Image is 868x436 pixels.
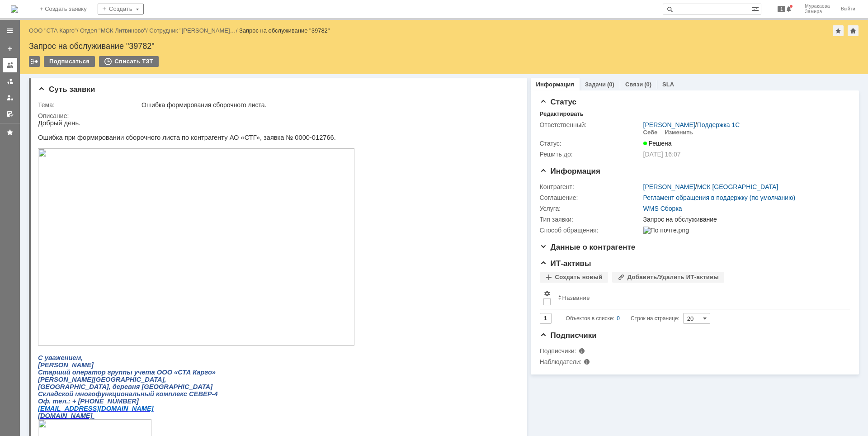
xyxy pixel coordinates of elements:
span: Суть заявки [38,85,95,94]
span: Статус [540,98,576,106]
span: Подписчики [540,331,597,340]
img: По почте.png [643,227,689,234]
span: Решена [643,140,672,147]
div: Ответственный: [540,121,642,128]
div: / [80,27,149,34]
div: / [643,121,740,128]
a: Заявки на командах [3,58,17,72]
a: Связи [625,81,643,88]
div: / [149,27,239,34]
a: Перейти на домашнюю страницу [11,5,18,13]
span: Email отправителя: [EMAIL_ADDRESS][DOMAIN_NAME] [9,162,147,168]
a: [PERSON_NAME] [643,121,695,128]
div: Описание: [38,112,515,119]
div: Услуга: [540,205,642,212]
span: 1 [778,6,786,12]
div: Статус: [540,140,642,147]
a: Мои согласования [3,107,17,121]
div: Подписчики: [540,347,631,355]
a: Заявки в моей ответственности [3,74,17,89]
a: МСК [GEOGRAPHIC_DATA] [697,183,778,190]
a: SLA [662,81,674,88]
div: Тема: [38,101,140,109]
div: Запрос на обслуживание "39782" [29,42,859,51]
div: Создать [98,4,144,14]
div: (0) [644,81,651,88]
span: Данные о контрагенте [540,243,636,251]
span: Замира [805,9,830,14]
a: Мои заявки [3,90,17,105]
a: Задачи [585,81,606,88]
span: Объектов в списке: [566,315,614,322]
i: Строк на странице: [566,313,679,324]
div: Добавить в избранное [833,25,844,36]
a: Сотрудник "[PERSON_NAME]… [149,27,236,34]
span: Информация [540,167,600,175]
th: Название [554,286,843,309]
div: Работа с массовостью [29,56,40,67]
div: Изменить [665,129,693,136]
a: Регламент обращения в поддержку (по умолчанию) [643,194,796,201]
span: Настройки [543,290,551,297]
span: Муракаева [805,4,830,9]
img: logo [11,5,18,13]
a: Информация [536,81,574,88]
div: 0 [617,313,620,324]
div: Сделать домашней страницей [848,25,859,36]
div: Редактировать [540,110,584,118]
div: Себе [643,129,658,136]
a: WMS Сборка [643,205,682,212]
div: Контрагент: [540,183,642,190]
span: [DATE] 16:07 [643,151,681,158]
a: ООО "СТА Карго" [29,27,77,34]
div: Наблюдатели: [540,358,631,365]
div: Способ обращения: [540,227,642,234]
div: / [29,27,80,34]
div: Запрос на обслуживание [643,216,845,223]
span: Расширенный поиск [752,4,761,13]
span: Email отправителя: [EMAIL_ADDRESS][DOMAIN_NAME] [9,147,147,154]
a: [PERSON_NAME] [643,183,695,190]
div: Решить до: [540,151,642,158]
div: Ошибка формирования сборочного листа. [142,101,513,109]
span: ИТ-активы [540,259,591,268]
div: / [643,183,778,190]
div: Тип заявки: [540,216,642,223]
div: Название [562,294,590,301]
div: (0) [607,81,614,88]
a: Поддержка 1С [697,121,740,128]
div: Запрос на обслуживание "39782" [239,27,330,34]
a: Создать заявку [3,42,17,56]
div: Соглашение: [540,194,642,201]
a: Отдел "МСК Литвиново" [80,27,146,34]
